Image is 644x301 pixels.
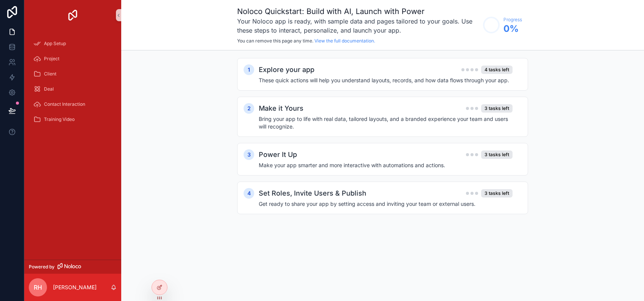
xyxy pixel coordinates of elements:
[121,50,644,237] div: scrollable content
[481,66,513,74] div: 4 tasks left
[259,200,513,208] h4: Get ready to share your app by setting access and inviting your team or external users.
[244,64,254,75] div: 1
[481,189,513,198] div: 3 tasks left
[29,37,117,50] a: App Setup
[44,41,66,47] span: App Setup
[259,115,513,130] h4: Bring your app to life with real data, tailored layouts, and a branded experience your team and u...
[237,38,313,44] span: You can remove this page any time.
[481,104,513,113] div: 3 tasks left
[259,77,513,84] h4: These quick actions will help you understand layouts, records, and how data flows through your app.
[44,116,75,122] span: Training Video
[29,67,117,81] a: Client
[259,149,297,160] h2: Power It Up
[44,86,54,92] span: Deal
[244,103,254,114] div: 2
[503,17,522,23] span: Progress
[259,64,314,75] h2: Explore your app
[481,150,513,159] div: 3 tasks left
[259,161,513,169] h4: Make your app smarter and more interactive with automations and actions.
[34,283,42,292] span: RH
[44,56,59,62] span: Project
[314,38,375,44] a: View the full documentation.
[237,17,479,35] h3: Your Noloco app is ready, with sample data and pages tailored to your goals. Use these steps to i...
[24,30,121,138] div: scrollable content
[29,97,117,111] a: Contact Interaction
[67,9,79,21] img: App logo
[29,264,55,270] span: Powered by
[244,149,254,160] div: 3
[29,113,117,126] a: Training Video
[29,52,117,66] a: Project
[237,6,479,17] h1: Noloco Quickstart: Build with AI, Launch with Power
[53,284,97,291] p: [PERSON_NAME]
[29,82,117,96] a: Deal
[259,188,366,199] h2: Set Roles, Invite Users & Publish
[24,260,121,274] a: Powered by
[44,101,85,107] span: Contact Interaction
[44,71,56,77] span: Client
[503,23,522,35] span: 0 %
[259,103,303,114] h2: Make it Yours
[244,188,254,199] div: 4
